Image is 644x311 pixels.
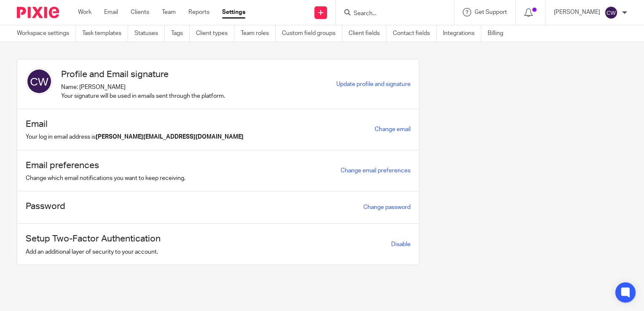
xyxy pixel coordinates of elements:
a: Settings [222,8,245,16]
a: Team [162,8,176,16]
p: Your log in email address is [26,133,244,141]
b: [PERSON_NAME][EMAIL_ADDRESS][DOMAIN_NAME] [96,134,244,140]
a: Client types [196,25,234,42]
a: Email [104,8,118,16]
p: Add an additional layer of security to your account. [26,248,161,256]
p: Change which email notifications you want to keep receiving. [26,174,185,182]
a: Reports [188,8,209,16]
a: Update profile and signature [336,81,411,87]
a: Task templates [82,25,128,42]
a: Integrations [443,25,481,42]
h1: Email preferences [26,159,185,172]
a: Statuses [134,25,165,42]
span: Get Support [475,9,507,15]
img: Pixie [17,7,59,18]
input: Search [353,10,429,18]
a: Change email [375,126,411,132]
a: Contact fields [393,25,437,42]
a: Disable [391,241,411,247]
a: Tags [171,25,190,42]
h1: Profile and Email signature [61,68,225,81]
h1: Setup Two-Factor Authentication [26,232,161,245]
a: Client fields [349,25,386,42]
a: Work [78,8,91,16]
a: Change password [363,204,411,210]
a: Billing [488,25,510,42]
a: Clients [131,8,149,16]
p: Name: [PERSON_NAME] Your signature will be used in emails sent through the platform. [61,83,225,100]
a: Change email preferences [341,168,411,174]
p: [PERSON_NAME] [554,8,600,16]
h1: Password [26,200,65,213]
h1: Email [26,118,244,131]
a: Workspace settings [17,25,76,42]
img: svg%3E [604,6,618,19]
a: Team roles [241,25,276,42]
img: svg%3E [26,68,53,95]
a: Custom field groups [282,25,342,42]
